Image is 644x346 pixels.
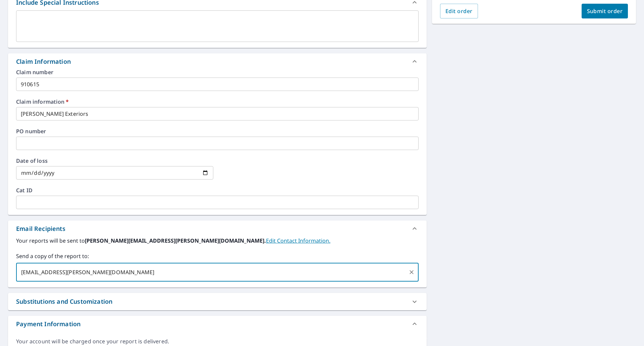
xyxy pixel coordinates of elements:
[16,224,65,233] div: Email Recipients
[8,316,427,332] div: Payment Information
[445,7,473,15] span: Edit order
[16,188,419,193] label: Cat ID
[582,4,628,18] button: Submit order
[16,158,213,163] label: Date of loss
[16,297,112,306] div: Substitutions and Customization
[587,7,623,15] span: Submit order
[8,293,427,310] div: Substitutions and Customization
[8,53,427,69] div: Claim Information
[16,99,419,104] label: Claim information
[85,237,266,244] b: [PERSON_NAME][EMAIL_ADDRESS][PERSON_NAME][DOMAIN_NAME].
[16,69,419,75] label: Claim number
[16,252,419,260] label: Send a copy of the report to:
[16,237,419,245] label: Your reports will be sent to
[8,220,427,237] div: Email Recipients
[407,267,416,277] button: Clear
[16,338,419,345] div: Your account will be charged once your report is delivered.
[16,319,80,329] div: Payment Information
[16,57,71,66] div: Claim Information
[16,129,419,134] label: PO number
[440,4,478,18] button: Edit order
[266,237,330,244] a: EditContactInfo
